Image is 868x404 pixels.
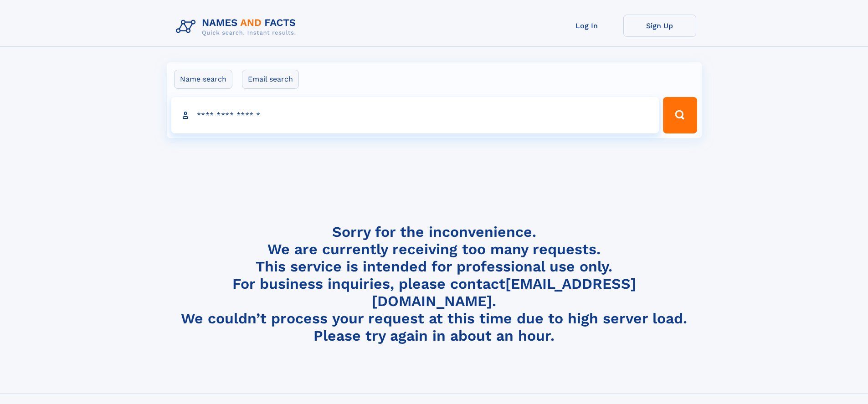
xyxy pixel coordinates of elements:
[550,15,623,37] a: Log In
[172,223,696,345] h4: Sorry for the inconvenience. We are currently receiving too many requests. This service is intend...
[171,97,659,133] input: search input
[172,15,303,39] img: Logo Names and Facts
[623,15,696,37] a: Sign Up
[372,275,636,310] a: [EMAIL_ADDRESS][DOMAIN_NAME]
[663,97,697,133] button: Search Button
[242,70,299,89] label: Email search
[174,70,232,89] label: Name search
